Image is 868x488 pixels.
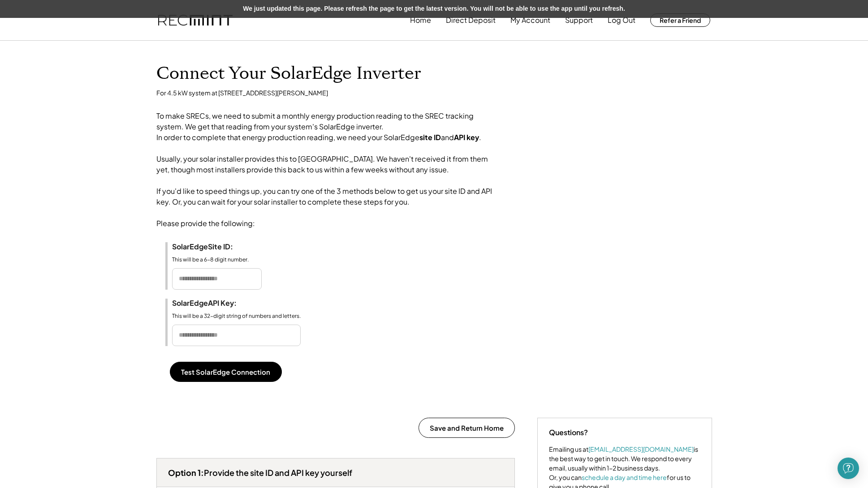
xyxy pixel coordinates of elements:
strong: Site ID [208,242,230,251]
a: schedule a day and time here [582,473,667,481]
a: [EMAIL_ADDRESS][DOMAIN_NAME] [588,445,694,453]
div: SolarEdge : [172,242,262,252]
button: Home [410,11,431,29]
strong: Option 1: [168,467,204,478]
h3: Provide the site ID and API key yourself [168,467,352,478]
div: SolarEdge : [172,299,262,308]
h1: Connect Your SolarEdge Inverter [156,63,421,84]
div: To make SRECs, we need to submit a monthly energy production reading to the SREC tracking system.... [156,111,492,238]
div: This will be a 6-8 digit number. [172,256,262,264]
button: Log Out [608,11,635,29]
button: Support [565,11,593,29]
button: Test SolarEdge Connection [170,362,282,382]
div: For 4.5 kW system at [STREET_ADDRESS][PERSON_NAME] [156,89,328,98]
div: Open Intercom Messenger [838,458,859,479]
img: recmint-logotype%403x.png [158,15,233,26]
strong: API key [454,133,479,142]
strong: site ID [419,133,441,142]
button: Refer a Friend [650,13,710,27]
button: My Account [510,11,550,29]
button: Direct Deposit [446,11,496,29]
button: Save and Return Home [419,418,515,438]
div: Questions? [549,427,588,438]
div: This will be a 32-digit string of numbers and letters. [172,312,301,320]
strong: API Key [208,298,234,308]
